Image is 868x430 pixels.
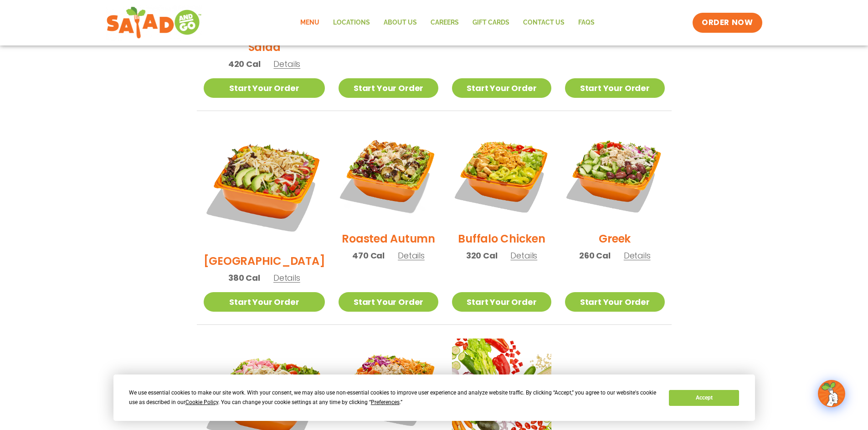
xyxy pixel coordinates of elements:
[398,250,425,261] span: Details
[516,12,571,33] a: Contact Us
[693,13,762,33] a: ORDER NOW
[669,390,739,406] button: Accept
[204,292,325,312] a: Start Your Order
[452,78,551,98] a: Start Your Order
[228,58,261,70] span: 420 Cal
[565,78,664,98] a: Start Your Order
[371,399,400,405] span: Preferences
[273,58,300,70] span: Details
[624,250,651,261] span: Details
[352,249,385,262] span: 470 Cal
[339,78,438,98] a: Start Your Order
[339,292,438,312] a: Start Your Order
[293,12,601,33] nav: Menu
[571,12,601,33] a: FAQs
[293,12,326,33] a: Menu
[204,253,325,269] h2: [GEOGRAPHIC_DATA]
[113,374,755,421] div: Cookie Consent Prompt
[466,12,516,33] a: GIFT CARDS
[228,272,260,284] span: 380 Cal
[342,231,435,247] h2: Roasted Autumn
[565,292,664,312] a: Start Your Order
[579,249,611,262] span: 260 Cal
[204,78,325,98] a: Start Your Order
[510,250,537,261] span: Details
[466,249,498,262] span: 320 Cal
[185,399,218,405] span: Cookie Policy
[326,12,377,33] a: Locations
[458,231,545,247] h2: Buffalo Chicken
[702,17,753,28] span: ORDER NOW
[106,5,202,41] img: new-SAG-logo-768×292
[339,125,438,224] img: Product photo for Roasted Autumn Salad
[129,388,658,407] div: We use essential cookies to make our site work. With your consent, we may also use non-essential ...
[452,125,551,224] img: Product photo for Buffalo Chicken Salad
[377,12,424,33] a: About Us
[452,292,551,312] a: Start Your Order
[565,125,664,224] img: Product photo for Greek Salad
[819,381,844,406] img: wpChatIcon
[424,12,466,33] a: Careers
[599,231,631,247] h2: Greek
[204,125,325,246] img: Product photo for BBQ Ranch Salad
[273,272,300,283] span: Details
